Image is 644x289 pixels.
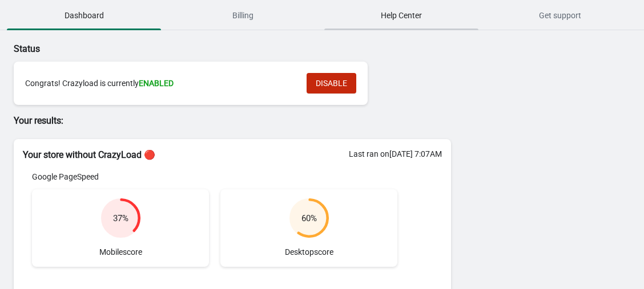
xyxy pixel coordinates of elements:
div: Mobile score [32,189,209,267]
p: Status [14,42,451,56]
div: Congrats! Crazyload is currently [25,78,295,89]
span: Dashboard [7,5,161,26]
span: DISABLE [316,79,347,88]
span: Get support [483,5,637,26]
button: Dashboard [5,1,163,30]
div: Desktop score [220,189,397,267]
div: Google PageSpeed [32,171,397,182]
span: Help Center [324,5,478,26]
button: DISABLE [307,73,356,93]
h2: Your store without CrazyLoad 🔴 [23,148,442,162]
div: 37 % [113,213,128,224]
p: Your results: [14,114,451,128]
span: ENABLED [139,79,174,88]
span: Billing [166,5,320,26]
div: Last ran on [DATE] 7:07AM [349,148,442,160]
div: 60 % [301,213,317,224]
